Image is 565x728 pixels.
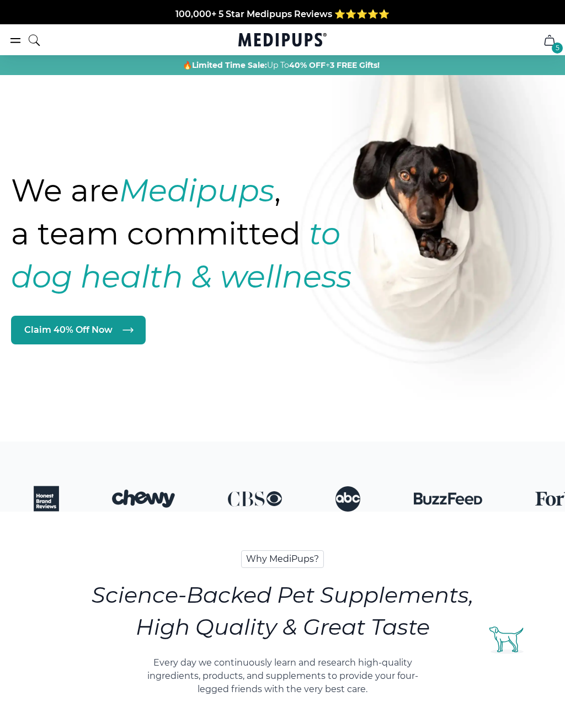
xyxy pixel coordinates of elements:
button: search [28,26,41,54]
h2: Science-Backed Pet Supplements, High Quality & Great Taste [92,579,473,643]
span: Made In The [GEOGRAPHIC_DATA] from domestic & globally sourced ingredients [99,15,466,26]
a: Medipups [238,31,327,50]
strong: Medipups [119,172,274,209]
h1: We are , a team committed [11,169,415,298]
span: Why MediPups? [241,550,324,568]
a: Claim 40% Off Now [11,316,146,344]
div: 5 [552,42,563,54]
span: 🔥 Up To + [183,60,380,71]
button: burger-menu [9,34,22,47]
p: Every day we continuously learn and research high-quality ingredients, products, and supplements ... [134,656,431,696]
button: cart [536,27,563,54]
span: 100,000+ 5 Star Medipups Reviews ⭐️⭐️⭐️⭐️⭐️ [175,2,390,13]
